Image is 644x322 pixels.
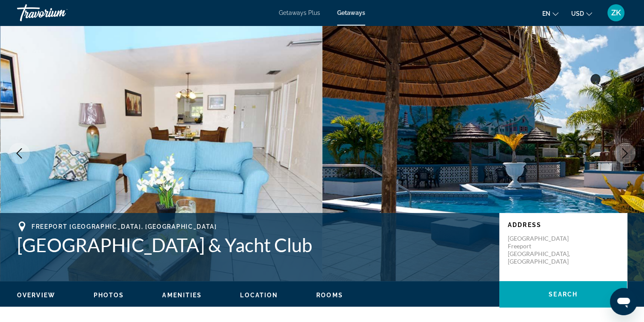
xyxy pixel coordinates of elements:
span: Search [549,291,578,298]
span: Freeport [GEOGRAPHIC_DATA], [GEOGRAPHIC_DATA] [31,223,217,230]
iframe: Button to launch messaging window [610,288,637,315]
button: User Menu [605,4,627,22]
p: Address [508,221,618,228]
button: Search [499,281,627,308]
p: [GEOGRAPHIC_DATA] Freeport [GEOGRAPHIC_DATA], [GEOGRAPHIC_DATA] [508,235,576,265]
span: Overview [17,292,55,299]
h1: [GEOGRAPHIC_DATA] & Yacht Club [17,234,491,256]
span: Amenities [162,292,202,299]
span: ZK [611,9,621,17]
button: Amenities [162,291,202,299]
a: Getaways Plus [279,9,320,16]
a: Travorium [17,2,102,24]
a: Getaways [337,9,365,16]
span: Photos [94,292,124,299]
button: Photos [94,291,124,299]
button: Rooms [316,291,343,299]
button: Location [240,291,278,299]
button: Overview [17,291,55,299]
button: Change currency [571,7,592,20]
button: Next image [614,143,635,164]
button: Change language [542,7,558,20]
span: USD [571,10,584,17]
span: Rooms [316,292,343,299]
button: Previous image [9,143,30,164]
span: en [542,10,550,17]
span: Location [240,292,278,299]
